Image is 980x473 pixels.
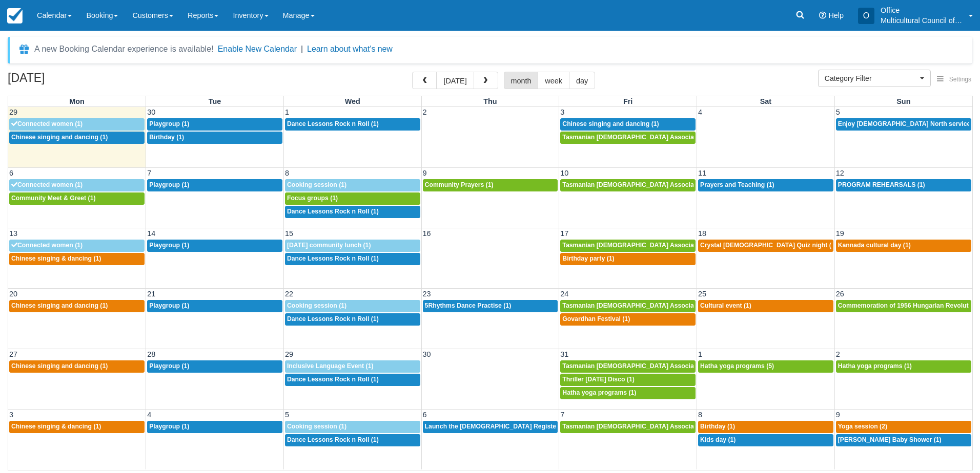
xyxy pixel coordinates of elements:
a: Cultural event (1) [698,300,833,312]
a: Connected women (1) [9,179,145,191]
span: 29 [284,350,294,358]
span: 18 [697,229,707,238]
a: Thriller [DATE] Disco (1) [560,374,696,386]
span: Hatha yoga programs (1) [838,362,912,370]
a: Crystal [DEMOGRAPHIC_DATA] Quiz night (2) [698,240,833,252]
span: Tasmanian [DEMOGRAPHIC_DATA] Association -Weekly Praying (1) [562,242,765,249]
button: week [538,72,569,89]
span: 17 [559,229,569,238]
a: Commemoration of 1956 Hungarian Revolution (1) [836,300,971,312]
span: Playgroup (1) [149,302,189,309]
a: Dance Lessons Rock n Roll (1) [285,206,420,218]
a: Kannada cultural day (1) [836,240,971,252]
span: 24 [559,290,569,298]
a: Tasmanian [DEMOGRAPHIC_DATA] Association -Weekly Praying (1) [560,132,696,144]
span: Chinese singing & dancing (1) [11,423,101,430]
a: Hatha yoga programs (1) [560,387,696,399]
span: 8 [284,169,290,177]
p: Office [881,5,963,15]
span: 15 [284,229,294,238]
a: Tasmanian [DEMOGRAPHIC_DATA] Association -Weekly Praying (1) [560,421,696,433]
a: Cooking session (1) [285,300,420,312]
span: Playgroup (1) [149,242,189,249]
a: Yoga session (2) [836,421,971,433]
span: Focus groups (1) [287,195,338,202]
span: 26 [835,290,845,298]
span: Dance Lessons Rock n Roll (1) [287,376,379,383]
span: 21 [146,290,156,298]
span: Tasmanian [DEMOGRAPHIC_DATA] Association -Weekly Praying (1) [562,134,765,141]
a: PROGRAM REHEARSALS (1) [836,179,971,191]
button: Settings [931,72,977,87]
span: 1 [284,108,290,116]
span: 23 [422,290,432,298]
span: 12 [835,169,845,177]
span: 30 [146,108,156,116]
a: Dance Lessons Rock n Roll (1) [285,313,420,326]
span: Connected women (1) [11,120,83,127]
span: [DATE] community lunch (1) [287,242,371,249]
span: Sun [896,97,910,105]
span: Birthday party (1) [562,255,614,262]
div: O [858,8,874,24]
span: 16 [422,229,432,238]
a: Cooking session (1) [285,421,420,433]
span: 8 [697,411,703,419]
span: [PERSON_NAME] Baby Shower (1) [838,436,942,443]
a: Playgroup (1) [147,179,282,191]
span: Settings [949,76,971,83]
a: Dance Lessons Rock n Roll (1) [285,374,420,386]
a: Playgroup (1) [147,421,282,433]
a: Chinese singing & dancing (1) [9,421,145,433]
span: Crystal [DEMOGRAPHIC_DATA] Quiz night (2) [700,242,837,249]
button: [DATE] [436,72,474,89]
span: Cooking session (1) [287,423,346,430]
span: Tasmanian [DEMOGRAPHIC_DATA] Association -Weekly Praying (1) [562,362,765,370]
a: Playgroup (1) [147,118,282,131]
span: 31 [559,350,569,358]
span: 2 [422,108,428,116]
span: Birthday (1) [149,134,184,141]
p: Multicultural Council of [GEOGRAPHIC_DATA] [881,15,963,26]
a: Focus groups (1) [285,192,420,205]
a: Chinese singing & dancing (1) [9,253,145,265]
a: Hatha yoga programs (5) [698,360,833,373]
span: Kannada cultural day (1) [838,242,911,249]
span: 5 [835,108,841,116]
span: 4 [146,411,152,419]
span: 13 [8,229,18,238]
span: 30 [422,350,432,358]
span: Chinese singing and dancing (1) [562,120,659,127]
span: Enjoy [DEMOGRAPHIC_DATA] North service (3) [838,120,980,127]
span: Fri [623,97,632,105]
span: PROGRAM REHEARSALS (1) [838,181,925,188]
span: | [301,45,303,53]
span: 6 [8,169,14,177]
span: Help [828,11,844,19]
span: Cultural event (1) [700,302,751,309]
span: 7 [559,411,565,419]
span: Mon [69,97,85,105]
a: Inclusive Language Event (1) [285,360,420,373]
div: A new Booking Calendar experience is available! [34,43,214,55]
a: Playgroup (1) [147,240,282,252]
a: Tasmanian [DEMOGRAPHIC_DATA] Association -Weekly Praying (1) [560,300,696,312]
span: 20 [8,290,18,298]
a: Hatha yoga programs (1) [836,360,971,373]
a: Dance Lessons Rock n Roll (1) [285,253,420,265]
span: Dance Lessons Rock n Roll (1) [287,315,379,322]
span: Category Filter [825,73,917,83]
a: Dance Lessons Rock n Roll (1) [285,434,420,446]
a: Tasmanian [DEMOGRAPHIC_DATA] Association -Weekly Praying (1) [560,360,696,373]
a: Tasmanian [DEMOGRAPHIC_DATA] Association -Weekly Praying (1) [560,240,696,252]
span: Prayers and Teaching (1) [700,181,774,188]
span: 3 [8,411,14,419]
span: Dance Lessons Rock n Roll (1) [287,120,379,127]
a: Birthday (1) [147,132,282,144]
a: Enjoy [DEMOGRAPHIC_DATA] North service (3) [836,118,971,131]
a: Birthday (1) [698,421,833,433]
a: [DATE] community lunch (1) [285,240,420,252]
button: Category Filter [818,70,931,87]
span: 25 [697,290,707,298]
span: Yoga session (2) [838,423,887,430]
